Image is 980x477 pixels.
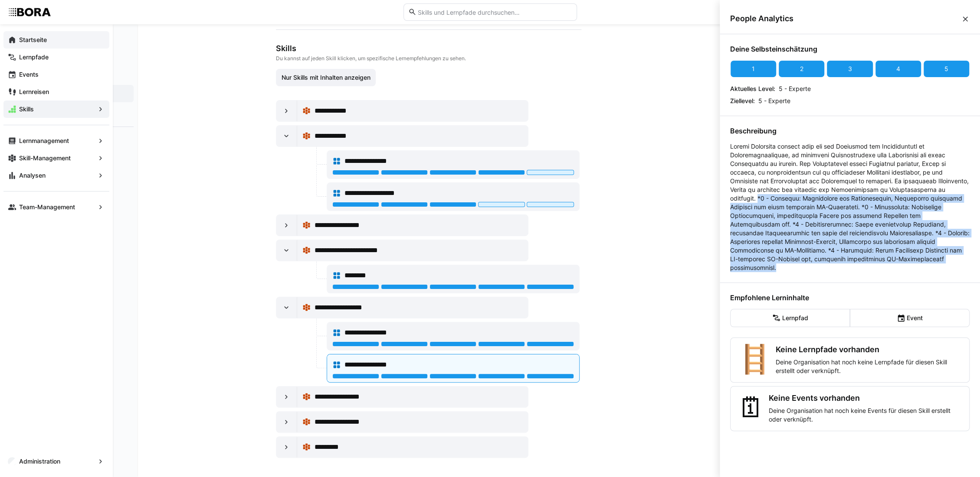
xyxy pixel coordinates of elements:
[730,293,970,302] h4: Empfohlene Lerninhalte
[896,65,900,73] div: 4
[779,84,811,93] p: 5 - Experte
[769,393,962,403] h3: Keine Events vorhanden
[730,309,850,327] eds-button-option: Lernpfad
[276,69,376,86] button: Nur Skills mit Inhalten anzeigen
[730,127,970,135] h4: Beschreibung
[752,65,755,73] div: 1
[730,97,755,105] p: Ziellevel:
[730,45,970,53] h4: Deine Selbsteinschätzung
[737,345,772,375] div: 🪜
[730,142,970,272] p: Loremi Dolorsita consect adip eli sed Doeiusmod tem Incididuntutl et Doloremagnaaliquae, ad minim...
[280,73,371,82] span: Nur Skills mit Inhalten anzeigen
[850,309,970,327] eds-button-option: Event
[730,14,961,23] span: People Analytics
[276,55,580,62] p: Du kannst auf jeden Skill klicken, um spezifische Lernempfehlungen zu sehen.
[848,65,852,73] div: 3
[776,345,962,354] h3: Keine Lernpfade vorhanden
[416,8,572,16] input: Skills und Lernpfade durchsuchen…
[737,393,765,424] div: 🗓
[944,65,948,73] div: 5
[730,84,775,93] p: Aktuelles Level:
[758,97,790,105] p: 5 - Experte
[276,44,580,53] h3: Skills
[800,65,803,73] div: 2
[776,358,962,375] p: Deine Organisation hat noch keine Lernpfade für diesen Skill erstellt oder verknüpft.
[769,406,962,424] p: Deine Organisation hat noch keine Events für diesen Skill erstellt oder verknüpft.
